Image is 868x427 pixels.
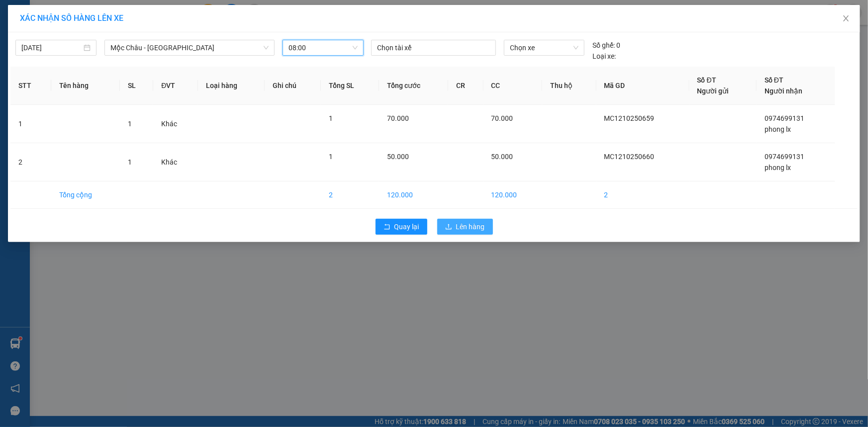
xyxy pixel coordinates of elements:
[387,114,409,122] span: 70.000
[20,13,123,23] span: XÁC NHẬN SỐ HÀNG LÊN XE
[697,87,729,95] span: Người gửi
[456,221,485,232] span: Lên hàng
[153,143,198,181] td: Khác
[198,67,265,105] th: Loại hàng
[10,67,51,105] th: STT
[765,153,804,161] span: 0974699131
[765,164,791,171] span: phong lx
[321,181,379,209] td: 2
[697,76,716,84] span: Số ĐT
[329,114,333,122] span: 1
[592,40,615,51] span: Số ghế:
[94,10,145,25] span: VP [PERSON_NAME]
[153,105,198,143] td: Khác
[265,67,321,105] th: Ghi chú
[110,40,269,55] span: Mộc Châu - Hà Nội
[379,67,448,105] th: Tổng cước
[491,114,513,122] span: 70.000
[491,153,513,161] span: 50.000
[4,57,30,63] span: Người gửi:
[592,51,616,62] span: Loại xe:
[263,45,269,51] span: down
[765,125,791,133] span: phong lx
[765,76,783,84] span: Số ĐT
[483,181,542,209] td: 120.000
[31,5,65,16] span: HAIVAN
[448,67,483,105] th: CR
[96,26,145,36] span: 0981 559 551
[596,67,689,105] th: Mã GD
[604,114,655,122] span: MC1210250659
[18,18,77,28] span: XUANTRANG
[51,67,120,105] th: Tên hàng
[592,40,620,51] div: 0
[4,63,35,70] span: Người nhận:
[765,114,804,122] span: 0974699131
[128,120,132,128] span: 1
[387,153,409,161] span: 50.000
[10,105,51,143] td: 1
[120,67,154,105] th: SL
[153,67,198,105] th: ĐVT
[4,70,74,84] span: 0963464684
[384,223,390,231] span: rollback
[394,221,419,232] span: Quay lại
[445,223,452,231] span: upload
[842,14,850,22] span: close
[379,181,448,209] td: 120.000
[10,143,51,181] td: 2
[289,40,358,55] span: 08:00
[483,67,542,105] th: CC
[329,153,333,161] span: 1
[832,5,860,33] button: Close
[21,42,82,53] input: 12/10/2025
[596,181,689,209] td: 2
[542,67,596,105] th: Thu hộ
[51,181,120,209] td: Tổng cộng
[128,158,132,166] span: 1
[765,87,802,95] span: Người nhận
[604,153,655,161] span: MC1210250660
[437,219,493,235] button: uploadLên hàng
[376,219,427,235] button: rollbackQuay lại
[32,30,64,40] em: Logistics
[510,40,579,55] span: Chọn xe
[321,67,379,105] th: Tổng SL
